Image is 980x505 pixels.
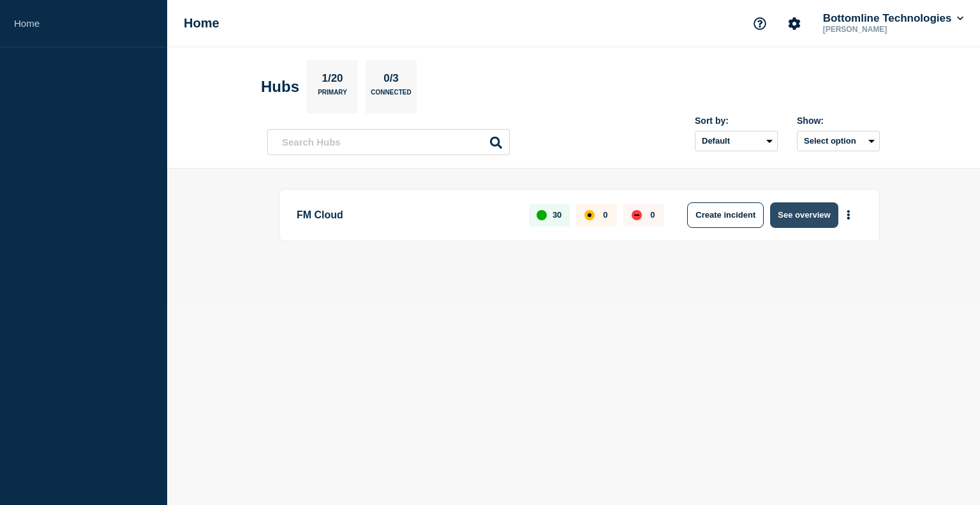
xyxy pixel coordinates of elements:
h1: Home [184,16,219,31]
button: Create incident [687,202,764,228]
p: 1/20 [317,72,348,89]
p: 0 [603,210,607,220]
button: Account settings [781,10,808,37]
div: Sort by: [695,116,778,126]
button: More actions [840,203,857,227]
div: down [632,210,642,220]
button: Select option [797,131,880,151]
div: Show: [797,116,880,126]
p: 0 [650,210,655,220]
button: See overview [770,202,838,228]
h2: Hubs [261,78,299,96]
select: Sort by [695,131,778,151]
p: Connected [371,89,411,102]
p: Primary [318,89,347,102]
p: FM Cloud [297,202,514,228]
div: affected [584,210,595,220]
p: 0/3 [379,72,404,89]
p: 30 [553,210,561,220]
input: Search Hubs [267,129,510,155]
p: [PERSON_NAME] [820,25,953,34]
button: Support [746,10,773,37]
div: up [537,210,547,220]
button: Bottomline Technologies [820,12,966,25]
